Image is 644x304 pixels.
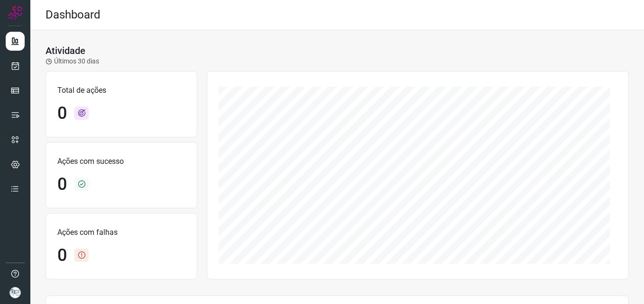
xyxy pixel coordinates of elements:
p: Últimos 30 dias [46,56,99,66]
h1: 0 [57,103,67,124]
h3: Atividade [46,45,85,56]
p: Ações com falhas [57,227,185,238]
h1: 0 [57,174,67,195]
img: Logo [8,6,22,20]
p: Ações com sucesso [57,156,185,167]
p: Total de ações [57,85,185,96]
h1: 0 [57,245,67,266]
h2: Dashboard [46,8,101,22]
img: 2df383a8bc393265737507963739eb71.PNG [9,287,21,298]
